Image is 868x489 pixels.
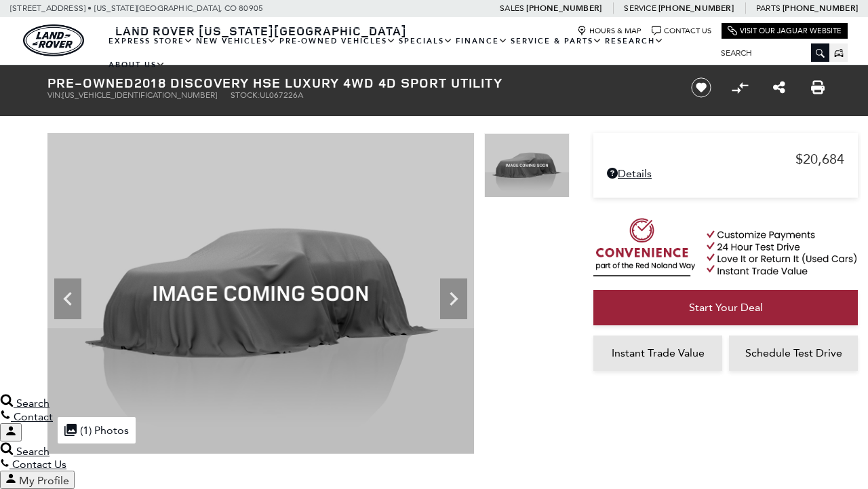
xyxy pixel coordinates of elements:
[107,53,167,77] a: About Us
[195,29,278,53] a: New Vehicles
[231,90,260,100] span: Stock:
[47,133,474,454] img: Used 2018 Byron Blue Metallic Land Rover HSE Luxury image 1
[526,3,601,14] a: [PHONE_NUMBER]
[500,3,524,13] span: Sales
[107,22,415,39] a: Land Rover [US_STATE][GEOGRAPHIC_DATA]
[773,79,785,96] a: Share this Pre-Owned 2018 Discovery HSE Luxury 4WD 4D Sport Utility
[607,151,844,167] a: $20,684
[278,29,397,53] a: Pre-Owned Vehicles
[730,77,750,98] button: Compare vehicle
[607,167,844,180] a: Details
[484,133,570,198] img: Used 2018 Byron Blue Metallic Land Rover HSE Luxury image 1
[509,29,604,53] a: Service & Parts
[16,445,50,458] span: Search
[107,29,195,53] a: EXPRESS STORE
[12,458,66,471] span: Contact Us
[686,77,716,98] button: Save vehicle
[658,3,734,14] a: [PHONE_NUMBER]
[745,346,842,359] span: Schedule Test Drive
[260,90,303,100] span: UL067226A
[454,29,509,53] a: Finance
[604,29,665,53] a: Research
[811,79,825,96] a: Print this Pre-Owned 2018 Discovery HSE Luxury 4WD 4D Sport Utility
[19,474,69,487] span: My Profile
[624,3,656,13] span: Service
[577,26,642,36] a: Hours & Map
[783,3,858,14] a: [PHONE_NUMBER]
[652,26,711,36] a: Contact Us
[593,290,858,325] a: Start Your Deal
[16,397,50,410] span: Search
[62,90,217,100] span: [US_VEHICLE_IDENTIFICATION_NUMBER]
[729,336,858,371] a: Schedule Test Drive
[728,26,842,36] a: Visit Our Jaguar Website
[115,22,407,39] span: Land Rover [US_STATE][GEOGRAPHIC_DATA]
[23,24,84,56] a: land-rover
[711,45,829,61] input: Search
[47,90,62,100] span: VIN:
[23,24,84,56] img: Land Rover
[47,73,134,92] strong: Pre-Owned
[612,346,705,359] span: Instant Trade Value
[107,29,711,77] nav: Main Navigation
[593,336,722,371] a: Instant Trade Value
[756,3,781,13] span: Parts
[47,75,668,90] h1: 2018 Discovery HSE Luxury 4WD 4D Sport Utility
[795,151,844,167] span: $20,684
[14,410,53,423] span: Contact
[10,3,263,13] a: [STREET_ADDRESS] • [US_STATE][GEOGRAPHIC_DATA], CO 80905
[397,29,454,53] a: Specials
[689,301,763,314] span: Start Your Deal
